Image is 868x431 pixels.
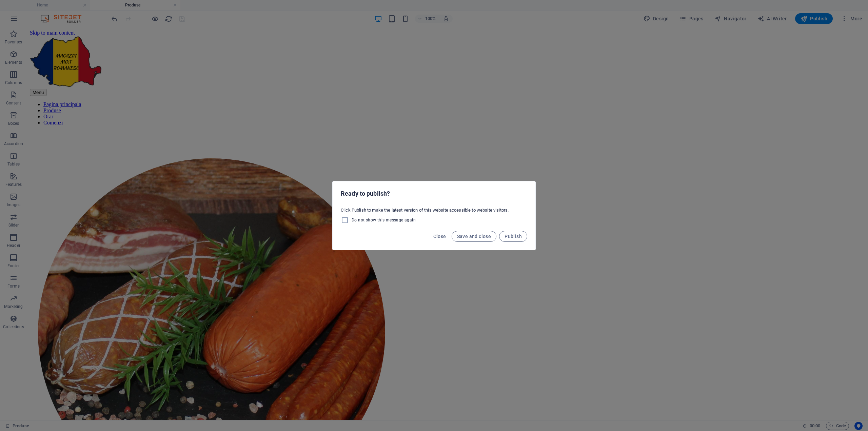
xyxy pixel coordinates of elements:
[3,3,48,8] a: Skip to main content
[505,234,522,239] span: Publish
[431,231,449,242] button: Close
[341,190,527,198] h2: Ready to publish?
[452,231,497,242] button: Save and close
[333,204,535,227] div: Click Publish to make the latest version of this website accessible to website visitors.
[433,234,446,239] span: Close
[457,234,491,239] span: Save and close
[352,217,416,223] span: Do not show this message again
[499,231,527,242] button: Publish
